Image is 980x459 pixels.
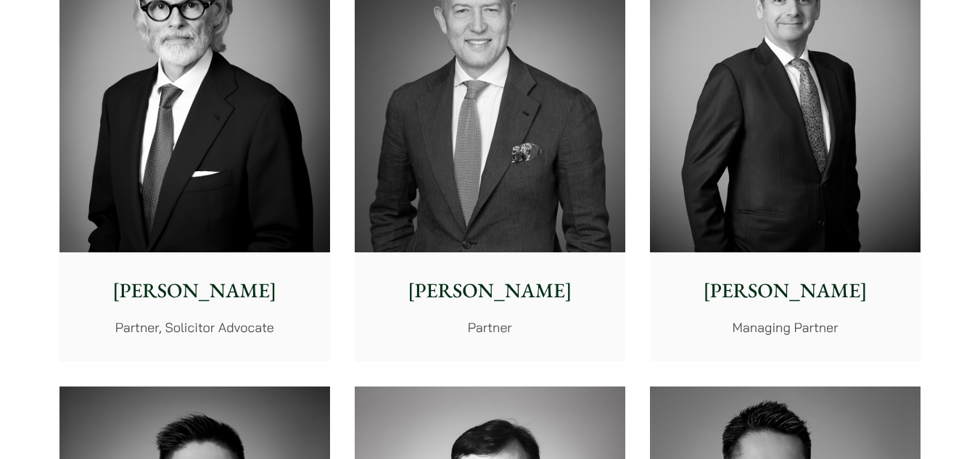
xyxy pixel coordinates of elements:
p: Managing Partner [662,318,909,337]
p: [PERSON_NAME] [71,276,318,306]
p: [PERSON_NAME] [366,276,614,306]
p: Partner, Solicitor Advocate [71,318,318,337]
p: Partner [366,318,614,337]
p: [PERSON_NAME] [662,276,909,306]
